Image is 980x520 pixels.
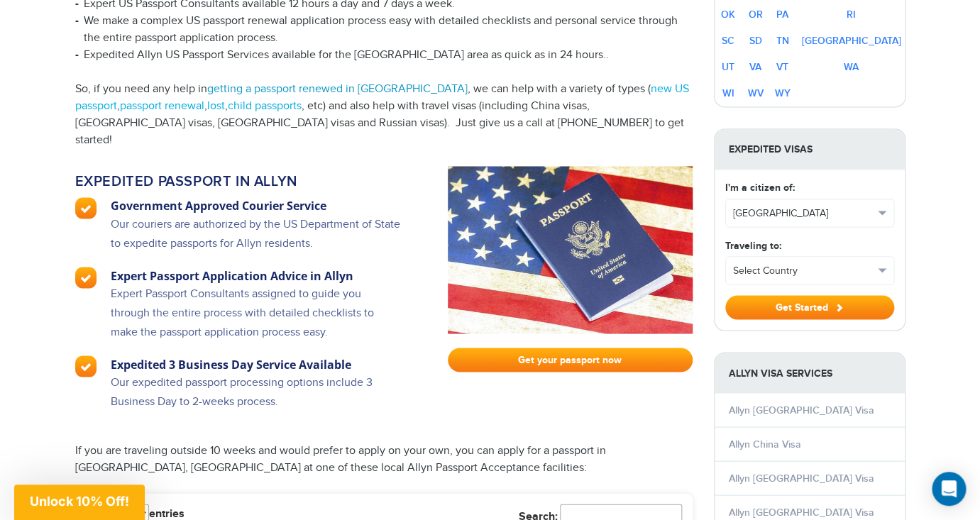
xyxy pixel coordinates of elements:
[847,9,856,21] a: RI
[75,47,693,64] li: Expedited Allyn US Passport Services available for the [GEOGRAPHIC_DATA] area as quick as in 24 h...
[729,438,801,450] a: Allyn China Visa
[725,238,781,253] label: Traveling to:
[932,472,966,506] div: Open Intercom Messenger
[75,442,693,476] p: If you are traveling outside 10 weeks and would prefer to apply on your own, you can apply for a ...
[722,61,734,73] a: UT
[749,9,763,21] a: OR
[748,87,764,99] a: WV
[75,81,693,149] p: So, if you need any help in , we can help with a variety of types ( , , , , etc) and also help wi...
[111,267,402,284] h3: Expert Passport Application Advice in Allyn
[715,129,905,170] strong: Expedited Visas
[14,485,145,520] div: Unlock 10% Off!
[75,173,402,190] h2: Expedited passport in Allyn
[802,35,901,47] a: [GEOGRAPHIC_DATA]
[749,61,761,73] a: VA
[111,214,402,267] p: Our couriers are authorized by the US Department of State to expedite passports for Allyn residents.
[75,13,693,47] li: We make a complex US passport renewal application process easy with detailed checklists and perso...
[844,61,859,73] a: WA
[207,99,225,113] a: lost
[75,82,689,113] a: new US passport
[722,35,734,47] a: SC
[726,199,893,226] button: [GEOGRAPHIC_DATA]
[729,404,874,416] a: Allyn [GEOGRAPHIC_DATA] Visa
[725,295,894,319] button: Get Started
[726,257,893,284] button: Select Country
[775,87,791,99] a: WY
[111,197,402,214] h3: Government Approved Courier Service
[30,494,129,509] span: Unlock 10% Off!
[729,472,874,484] a: Allyn [GEOGRAPHIC_DATA] Visa
[228,99,302,113] a: child passports
[729,506,874,518] a: Allyn [GEOGRAPHIC_DATA] Visa
[111,284,402,355] p: Expert Passport Consultants assigned to guide you through the entire process with detailed checkl...
[715,353,905,393] strong: Allyn Visa Services
[776,35,789,47] a: TN
[776,9,788,21] a: PA
[448,348,693,372] a: Get your passport now
[733,263,874,277] span: Select Country
[111,355,402,372] h3: Expedited 3 Business Day Service Available
[721,9,735,21] a: OK
[448,166,693,333] img: passport-fast
[733,206,874,220] span: [GEOGRAPHIC_DATA]
[776,61,788,73] a: VT
[749,35,762,47] a: SD
[725,180,795,195] label: I'm a citizen of:
[75,166,426,425] a: Expedited passport in Allyn Government Approved Courier Service Our couriers are authorized by th...
[111,372,402,425] p: Our expedited passport processing options include 3 Business Day to 2-weeks process.
[120,99,204,113] a: passport renewal
[722,87,734,99] a: WI
[207,82,468,96] a: getting a passport renewed in [GEOGRAPHIC_DATA]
